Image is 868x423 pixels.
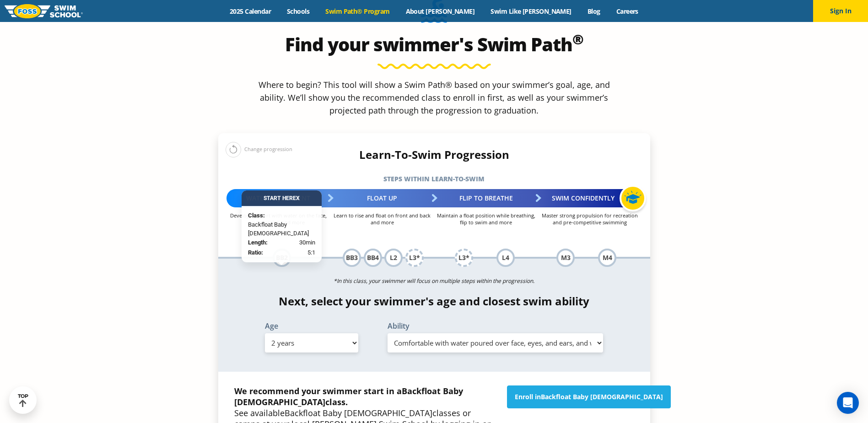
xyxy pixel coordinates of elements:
[18,393,28,407] div: TOP
[538,212,642,226] p: Master strong propulsion for recreation and pre-competitive swimming
[330,212,434,226] p: Learn to rise and float on front and back and more
[483,7,580,16] a: Swim Like [PERSON_NAME]
[218,33,650,55] h2: Find your swimmer's Swim Path
[299,238,315,247] span: 30min
[579,7,608,16] a: Blog
[248,239,268,246] strong: Length:
[330,189,434,207] div: Float Up
[608,7,646,16] a: Careers
[218,148,650,161] h4: Learn-To-Swim Progression
[255,78,614,117] p: Where to begin? This tool will show a Swim Path® based on your swimmer’s goal, age, and ability. ...
[572,30,583,49] sup: ®
[234,385,463,407] strong: We recommend your swimmer start in a class.
[307,248,315,257] span: 5:1
[541,392,663,401] span: Backfloat Baby [DEMOGRAPHIC_DATA]
[248,220,315,238] span: Backfloat Baby [DEMOGRAPHIC_DATA]
[234,385,463,407] span: Backfloat Baby [DEMOGRAPHIC_DATA]
[218,173,650,185] h5: Steps within Learn-to-Swim
[434,189,538,207] div: Flip to Breathe
[248,249,263,256] strong: Ratio:
[285,407,432,418] span: Backfloat Baby [DEMOGRAPHIC_DATA]
[388,322,604,330] label: Ability
[434,212,538,226] p: Maintain a float position while breathing, flip to swim and more
[242,190,322,206] div: Start Here
[398,7,483,16] a: About [PERSON_NAME]
[364,249,382,267] div: BB4
[343,249,361,267] div: BB3
[265,322,358,330] label: Age
[507,385,671,408] a: Enroll inBackfloat Baby [DEMOGRAPHIC_DATA]
[222,7,279,16] a: 2025 Calendar
[226,212,330,226] p: Develop comfort with water on the face, submersion and more
[218,295,650,308] h4: Next, select your swimmer's age and closest swim ability
[384,249,403,267] div: L2
[538,189,642,207] div: Swim Confidently
[837,392,859,414] div: Open Intercom Messenger
[318,7,398,16] a: Swim Path® Program
[598,249,616,267] div: M4
[226,141,292,157] div: Change progression
[296,195,300,201] span: X
[556,249,575,267] div: M3
[279,7,318,16] a: Schools
[496,249,515,267] div: L4
[226,189,330,207] div: Water Adjustment
[248,212,265,219] strong: Class:
[5,4,83,18] img: FOSS Swim School Logo
[218,275,650,287] p: *In this class, your swimmer will focus on multiple steps within the progression.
